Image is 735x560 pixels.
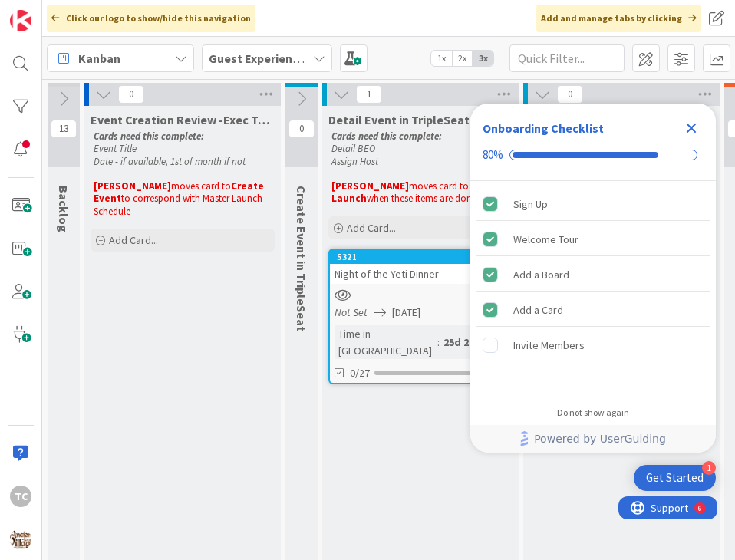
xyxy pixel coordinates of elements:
strong: Pre-Launch [331,180,489,205]
div: Get Started [646,470,704,486]
div: Checklist items [470,181,716,397]
span: 1x [431,51,452,66]
div: Add a Card [513,301,563,319]
span: to correspond with Master Launch Schedule [94,192,265,217]
div: Close Checklist [679,116,704,140]
div: Add and manage tabs by clicking [536,5,701,32]
input: Quick Filter... [509,44,625,72]
div: Do not show again [557,407,629,419]
span: Create Event in TripleSeat [294,186,309,331]
div: Footer [470,425,716,453]
i: Not Set [335,305,367,319]
div: Add a Card is complete. [476,293,710,327]
span: Backlog [56,186,71,232]
div: TC [10,486,31,507]
span: Add Card... [347,221,396,235]
div: Welcome Tour is complete. [476,222,710,256]
div: Checklist Container [470,104,716,453]
span: moves card to [409,180,469,193]
strong: [PERSON_NAME] [331,180,409,193]
div: 25d 21h 14m [440,334,506,351]
span: when these items are done [367,192,476,205]
b: Guest Experience/Signature Events [209,51,405,66]
span: Event Creation Review -Exec Team [91,112,275,127]
div: 80% [483,148,503,162]
span: Detail Event in TripleSeat [328,112,470,127]
div: Welcome Tour [513,230,578,249]
strong: Create Event [94,180,266,205]
span: 2x [452,51,473,66]
span: : [437,334,440,351]
div: Click our logo to show/hide this navigation [47,5,255,32]
em: Date - if available, 1st of month if not [94,155,246,168]
div: Sign Up [513,195,548,213]
div: 1 [702,461,716,475]
em: Cards need this complete: [331,130,442,143]
span: Add Card... [109,233,158,247]
span: 0 [118,85,144,104]
span: 13 [51,120,77,138]
div: Time in [GEOGRAPHIC_DATA] [335,325,437,359]
em: Event Title [94,142,137,155]
div: Sign Up is complete. [476,187,710,221]
span: Powered by UserGuiding [534,430,666,448]
span: 1 [356,85,382,104]
img: Visit kanbanzone.com [10,10,31,31]
em: Detail BEO [331,142,375,155]
div: Checklist progress: 80% [483,148,704,162]
span: Kanban [78,49,120,68]
div: Invite Members is incomplete. [476,328,710,362]
a: Powered by UserGuiding [478,425,708,453]
span: Support [32,2,70,21]
div: 5321 [330,250,511,264]
div: Night of the Yeti Dinner [330,264,511,284]
span: 0/27 [350,365,370,381]
div: Open Get Started checklist, remaining modules: 1 [634,465,716,491]
span: 0 [557,85,583,104]
strong: [PERSON_NAME] [94,180,171,193]
span: 3x [473,51,493,66]
span: [DATE] [392,305,420,321]
span: moves card to [171,180,231,193]
span: 0 [288,120,315,138]
div: Invite Members [513,336,585,354]
div: 6 [80,6,84,18]
em: Assign Host [331,155,378,168]
div: Add a Board [513,265,569,284]
div: 5321 [337,252,511,262]
em: Cards need this complete: [94,130,204,143]
div: Onboarding Checklist [483,119,604,137]
img: avatar [10,529,31,550]
div: 5321Night of the Yeti Dinner [330,250,511,284]
div: Add a Board is complete. [476,258,710,292]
